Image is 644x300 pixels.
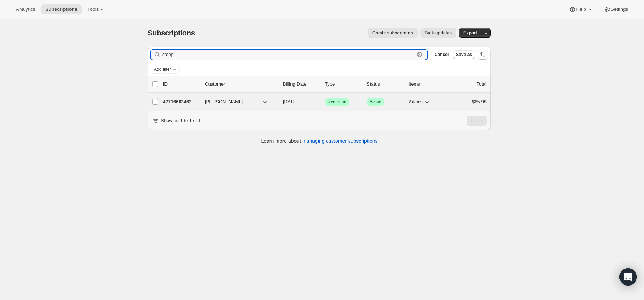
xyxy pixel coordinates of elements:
[302,138,378,144] a: managing customer subscriptions
[163,97,487,107] div: 47716663462[PERSON_NAME][DATE]SuccessRecurringSuccessActive2 items$65.98
[83,4,110,14] button: Tools
[148,29,195,37] span: Subscriptions
[261,137,378,145] p: Learn more about
[283,99,298,104] span: [DATE]
[409,99,423,105] span: 2 items
[45,7,77,12] span: Subscriptions
[409,97,431,107] button: 2 items
[87,7,99,12] span: Tools
[477,81,487,88] p: Total
[611,7,628,12] span: Settings
[283,81,319,88] p: Billing Date
[205,98,243,106] span: [PERSON_NAME]
[367,81,403,88] p: Status
[576,7,586,12] span: Help
[12,4,39,14] button: Analytics
[372,30,413,36] span: Create subscription
[16,7,35,12] span: Analytics
[200,96,273,108] button: [PERSON_NAME]
[456,52,472,57] span: Save as
[459,28,481,38] button: Export
[599,4,632,14] button: Settings
[41,4,82,14] button: Subscriptions
[409,81,445,88] div: Items
[328,99,346,105] span: Recurring
[161,117,201,124] p: Showing 1 to 1 of 1
[369,99,381,105] span: Active
[565,4,597,14] button: Help
[325,81,361,88] div: Type
[432,50,451,59] button: Cancel
[472,99,487,104] span: $65.98
[154,67,171,72] span: Add filter
[368,28,418,38] button: Create subscription
[420,28,456,38] button: Bulk updates
[162,50,414,60] input: Filter subscribers
[463,30,477,36] span: Export
[478,50,488,60] button: Sort the results
[205,81,277,88] p: Customer
[425,30,452,36] span: Bulk updates
[163,81,487,88] div: IDCustomerBilling DateTypeStatusItemsTotal
[619,268,637,286] div: Open Intercom Messenger
[416,51,423,58] button: Clear
[151,65,180,74] button: Add filter
[163,81,199,88] p: ID
[435,52,449,57] span: Cancel
[467,116,487,126] nav: Pagination
[163,98,199,106] p: 47716663462
[453,50,475,59] button: Save as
